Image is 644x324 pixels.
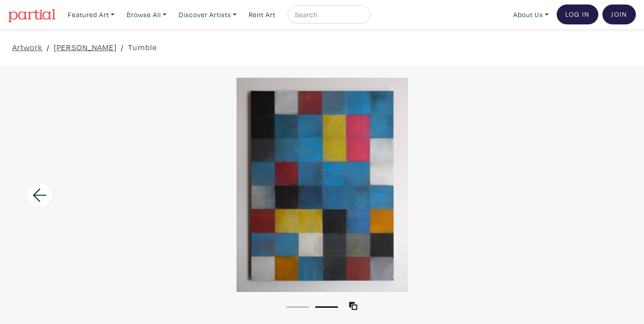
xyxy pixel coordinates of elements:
a: Discover Artists [175,5,241,24]
a: [PERSON_NAME] [54,41,117,53]
a: Featured Art [64,5,118,24]
span: / [47,41,50,53]
a: Log In [557,5,598,24]
a: Browse All [123,5,170,24]
a: Join [602,5,636,24]
a: About Us [509,5,553,24]
a: Rent Art [245,5,279,24]
a: Artwork [12,41,43,53]
button: 1 of 2 [286,306,309,308]
span: / [121,41,124,53]
input: Search [294,9,362,20]
a: Tumble [128,41,157,53]
button: 2 of 2 [315,306,338,308]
